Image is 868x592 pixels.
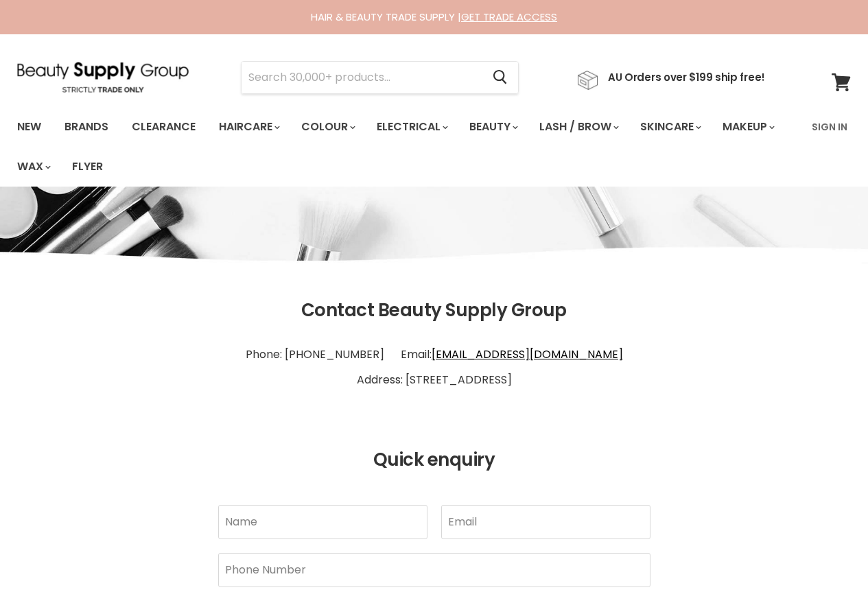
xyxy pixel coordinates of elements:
[209,113,288,141] a: Haircare
[62,152,113,181] a: Flyer
[17,300,851,321] h2: Contact Beauty Supply Group
[291,113,364,141] a: Colour
[482,62,518,93] button: Search
[121,113,206,141] a: Clearance
[630,113,709,141] a: Skincare
[799,528,854,578] iframe: Gorgias live chat messenger
[17,450,851,471] h2: Quick enquiry
[242,62,482,93] input: Search
[54,113,119,141] a: Brands
[7,152,59,181] a: Wax
[712,113,783,141] a: Makeup
[17,335,851,399] p: Phone: [PHONE_NUMBER] Email: Address: [STREET_ADDRESS]
[529,113,627,141] a: Lash / Brow
[7,107,804,187] ul: Main menu
[366,113,456,141] a: Electrical
[7,113,51,141] a: New
[804,113,856,141] a: Sign In
[461,10,557,24] a: GET TRADE ACCESS
[459,113,526,141] a: Beauty
[432,346,623,362] a: [EMAIL_ADDRESS][DOMAIN_NAME]
[241,61,519,94] form: Product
